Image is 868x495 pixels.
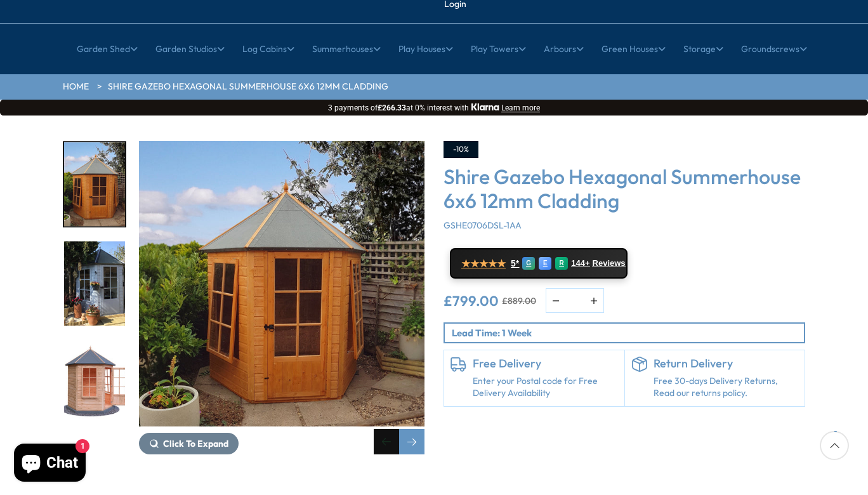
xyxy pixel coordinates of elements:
div: -10% [444,141,478,158]
div: 2 / 15 [63,141,126,228]
div: 4 / 15 [63,340,126,426]
a: ★★★★★ 5* G E R 144+ Reviews [450,248,628,279]
h6: Free Delivery [473,357,618,371]
img: Shire Gazebo Hexagonal Summerhouse 6x6 12mm Cladding - Best Shed [139,141,424,426]
img: Gazebosummerhouse_open_white_0268_54ac3690-1eca-4cca-9402-77495e0665ae_200x200.jpg [64,341,125,425]
h6: Return Delivery [654,357,799,371]
div: G [522,257,535,270]
a: Garden Shed [77,33,138,65]
span: Click To Expand [163,438,228,449]
div: Previous slide [374,429,399,454]
img: GAZEBOSUMMERHOUSElifestyle_d121fdfb-c271-4e8e-aa94-f65d3c5aa7da_200x200.jpg [64,242,125,326]
div: 2 / 15 [139,141,424,454]
span: 144+ [571,258,589,268]
a: Green Houses [602,33,666,65]
span: Reviews [593,258,626,268]
a: Enter your Postal code for Free Delivery Availability [473,375,618,400]
div: R [555,257,568,270]
inbox-online-store-chat: Shopify online store chat [10,444,89,485]
a: HOME [63,81,89,93]
a: Log Cabins [242,33,294,65]
a: Garden Studios [155,33,225,65]
a: Summerhouses [312,33,381,65]
span: GSHE0706DSL-1AA [444,220,522,231]
a: Storage [683,33,723,65]
del: £889.00 [502,296,536,305]
h3: Shire Gazebo Hexagonal Summerhouse 6x6 12mm Cladding [444,164,805,213]
a: Arbours [544,33,584,65]
p: Lead Time: 1 Week [452,326,804,340]
div: E [539,257,551,270]
button: Click To Expand [139,433,239,454]
ins: £799.00 [444,294,499,308]
img: GazeboSummerhouse_1_80dea669-3cf9-4c13-9e72-5b7c98d86ff1_200x200.jpg [64,142,125,227]
p: Free 30-days Delivery Returns, Read our returns policy. [654,375,799,400]
a: Play Towers [471,33,526,65]
div: 3 / 15 [63,241,126,327]
span: ★★★★★ [461,258,506,270]
div: Next slide [399,429,424,454]
a: Groundscrews [741,33,807,65]
a: Shire Gazebo Hexagonal Summerhouse 6x6 12mm Cladding [108,81,388,93]
a: Play Houses [398,33,453,65]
